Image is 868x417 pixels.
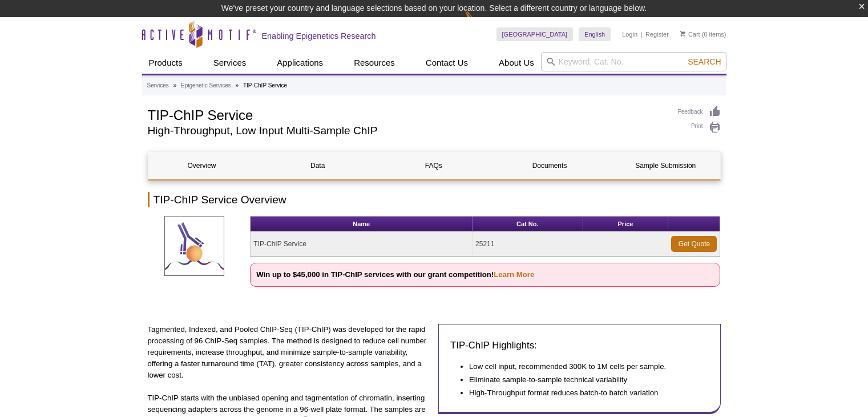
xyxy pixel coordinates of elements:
a: Cart [680,30,700,38]
a: Learn More [494,270,534,279]
a: Data [264,152,372,179]
a: Products [142,52,189,74]
li: (0 items) [680,27,726,41]
a: FAQs [380,152,487,179]
th: Price [583,216,669,232]
input: Keyword, Cat. No. [541,52,726,71]
li: | [641,27,643,41]
li: High-Throughput format reduces batch-to batch variation [469,387,697,399]
a: Epigenetic Services [181,81,231,91]
a: Login [622,30,637,38]
li: TIP-ChIP Service [243,82,287,89]
li: Low cell input, recommended 300K to 1M cells per sample. [469,361,697,372]
a: Services [207,52,253,74]
a: Get Quote [671,236,717,252]
a: Documents [496,152,603,179]
a: Feedback [678,106,721,118]
img: Your Cart [680,31,685,37]
h3: TIP-ChIP Highlights: [450,339,709,352]
a: [GEOGRAPHIC_DATA] [496,27,574,41]
h2: Enabling Epigenetics Research [262,31,376,41]
h1: TIP-ChIP Service [148,106,667,123]
a: Register [645,30,669,38]
a: About Us [492,52,541,74]
a: Services [147,81,169,91]
h2: High-Throughput, Low Input Multi-Sample ChIP [148,126,667,136]
img: Change Here [465,9,495,35]
td: 25211 [473,232,583,256]
a: Overview [148,152,256,179]
td: TIP-ChIP Service [251,232,473,256]
a: Print [678,121,721,134]
a: Contact Us [419,52,475,74]
a: Resources [347,52,402,74]
li: Eliminate sample-to-sample technical variability [469,374,697,386]
span: Search [688,57,721,66]
li: » [173,82,177,89]
button: Search [684,57,724,67]
img: TIP-ChIP Service [164,216,224,276]
a: English [579,27,611,41]
strong: Win up to $45,000 in TIP-ChIP services with our grant competition! [256,270,534,279]
a: Sample Submission [612,152,719,179]
a: Applications [270,52,330,74]
th: Name [251,216,473,232]
h2: TIP-ChIP Service Overview [148,192,721,207]
p: Tagmented, Indexed, and Pooled ChIP-Seq (TIP-ChIP) was developed for the rapid processing of 96 C... [148,324,430,381]
th: Cat No. [473,216,583,232]
li: » [236,82,239,89]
